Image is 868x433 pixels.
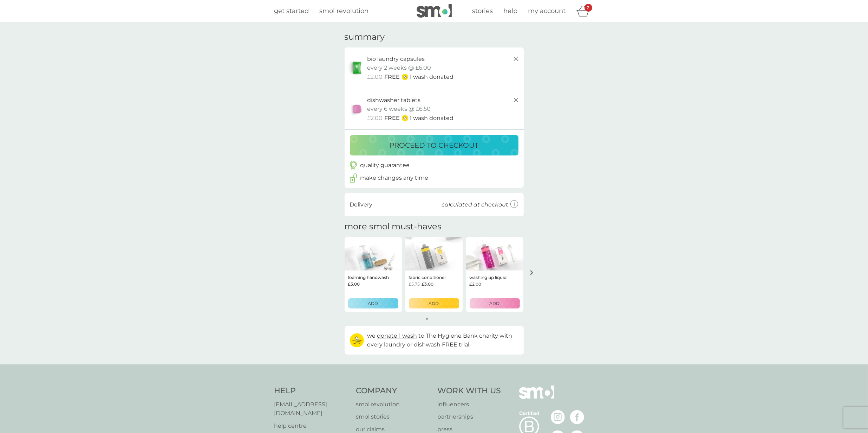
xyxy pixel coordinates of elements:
[490,300,500,307] p: ADD
[320,7,369,15] span: smol revolution
[422,281,434,287] span: £3.00
[367,96,421,105] p: dishwasher tablets
[528,6,566,16] a: my account
[429,300,439,307] p: ADD
[576,4,594,18] div: basket
[274,7,309,15] span: get started
[410,72,454,82] p: 1 wash donated
[438,412,501,421] a: partnerships
[356,400,431,409] a: smol revolution
[417,4,452,18] img: smol
[504,7,518,15] span: help
[519,386,554,409] img: smol
[472,7,493,15] span: stories
[274,6,309,16] a: get started
[472,6,493,16] a: stories
[274,421,349,431] a: help centre
[377,332,417,339] span: donate 1 wash
[410,114,454,123] p: 1 wash donated
[350,200,373,209] p: Delivery
[390,140,479,151] p: proceed to checkout
[348,274,389,281] p: foaming handwash
[367,55,425,64] p: bio laundry capsules
[409,281,420,287] span: £5.75
[409,298,459,308] button: ADD
[470,298,520,308] button: ADD
[367,104,431,114] p: every 6 weeks @ £6.50
[438,400,501,409] a: influencers
[367,331,518,349] p: we to The Hygiene Bank charity with every laundry or dishwash FREE trial.
[274,400,349,418] a: [EMAIL_ADDRESS][DOMAIN_NAME]
[367,114,383,123] span: £2.00
[320,6,369,16] a: smol revolution
[356,386,431,396] h4: Company
[528,7,566,15] span: my account
[274,386,349,396] h4: Help
[470,274,507,281] p: washing up liquid
[345,222,442,232] h2: more smol must-haves
[570,410,584,424] img: visit the smol Facebook page
[367,72,383,82] span: £2.00
[368,300,378,307] p: ADD
[360,161,410,170] p: quality guarantee
[470,281,482,287] span: £2.00
[348,298,398,308] button: ADD
[438,386,501,396] h4: Work With Us
[356,412,431,421] a: smol stories
[367,63,431,72] p: every 2 weeks @ £6.00
[345,32,385,42] h3: summary
[442,200,509,209] p: calculated at checkout
[409,274,446,281] p: fabric conditioner
[551,410,565,424] img: visit the smol Instagram page
[385,114,400,123] span: FREE
[360,173,429,183] p: make changes any time
[350,135,518,155] button: proceed to checkout
[504,6,518,16] a: help
[348,281,360,287] span: £3.00
[385,72,400,82] span: FREE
